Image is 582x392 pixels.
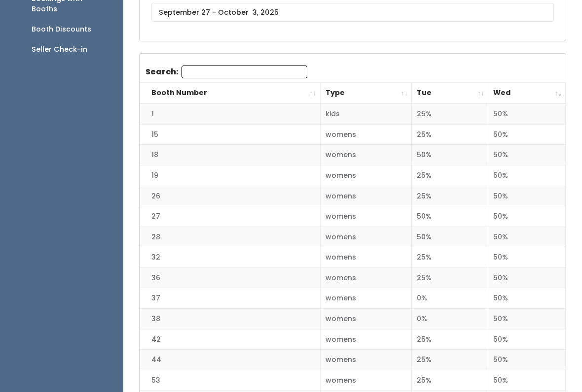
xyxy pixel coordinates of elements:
td: 53 [140,370,320,391]
td: womens [320,247,412,268]
td: 18 [140,145,320,165]
input: September 27 - October 3, 2025 [151,3,554,22]
td: 25% [412,370,488,391]
td: 50% [412,206,488,227]
td: 26 [140,186,320,206]
td: 50% [488,247,566,268]
td: kids [320,103,412,124]
td: 1 [140,103,320,124]
th: Tue: activate to sort column ascending [412,83,488,104]
td: 44 [140,350,320,370]
input: Search: [182,65,307,78]
td: 25% [412,103,488,124]
td: 50% [488,329,566,350]
td: 37 [140,288,320,309]
td: womens [320,267,412,288]
td: womens [320,309,412,329]
td: womens [320,288,412,309]
td: 50% [488,350,566,370]
td: womens [320,227,412,247]
td: 19 [140,165,320,186]
td: 50% [488,288,566,309]
td: 36 [140,267,320,288]
td: womens [320,124,412,145]
td: 25% [412,186,488,206]
td: womens [320,206,412,227]
td: womens [320,329,412,350]
td: 50% [488,124,566,145]
td: 28 [140,227,320,247]
td: 25% [412,165,488,186]
td: 0% [412,309,488,329]
td: 50% [488,103,566,124]
td: 32 [140,247,320,268]
td: womens [320,145,412,165]
th: Booth Number: activate to sort column ascending [140,83,320,104]
td: 38 [140,309,320,329]
th: Wed: activate to sort column ascending [488,83,566,104]
td: 27 [140,206,320,227]
td: 50% [488,267,566,288]
td: 50% [488,309,566,329]
th: Type: activate to sort column ascending [320,83,412,104]
td: 50% [488,206,566,227]
td: 50% [488,165,566,186]
label: Search: [145,65,307,78]
td: 25% [412,350,488,370]
td: 42 [140,329,320,350]
td: 25% [412,329,488,350]
td: 50% [412,145,488,165]
td: womens [320,370,412,391]
td: womens [320,186,412,206]
td: 50% [488,370,566,391]
td: 25% [412,124,488,145]
td: 15 [140,124,320,145]
td: 50% [488,145,566,165]
td: 25% [412,247,488,268]
td: 0% [412,288,488,309]
td: 50% [488,186,566,206]
div: Seller Check-in [32,44,87,55]
td: womens [320,350,412,370]
td: womens [320,165,412,186]
td: 25% [412,267,488,288]
td: 50% [412,227,488,247]
td: 50% [488,227,566,247]
div: Booth Discounts [32,24,91,34]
